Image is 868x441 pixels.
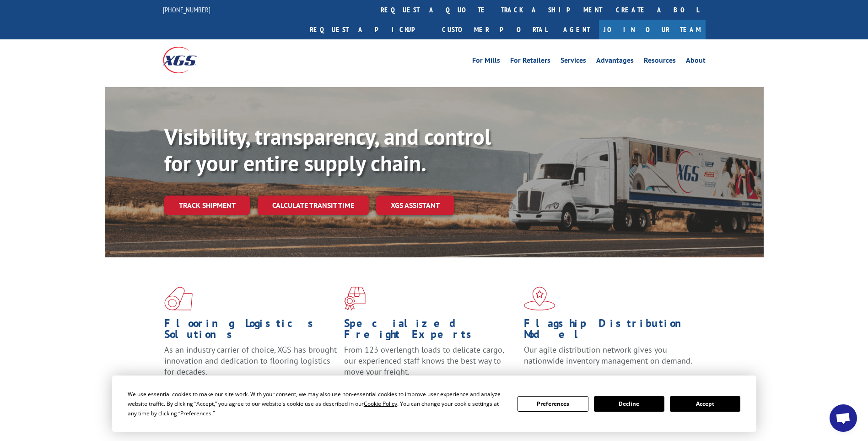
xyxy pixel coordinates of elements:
button: Decline [594,396,664,412]
a: About [686,57,706,67]
h1: Flooring Logistics Solutions [164,318,337,344]
span: As an industry carrier of choice, XGS has brought innovation and dedication to flooring logistics... [164,344,337,377]
a: Track shipment [164,196,250,215]
span: Our agile distribution network gives you nationwide inventory management on demand. [524,344,692,366]
a: Agent [554,20,599,39]
a: [PHONE_NUMBER] [163,5,210,14]
h1: Flagship Distribution Model [524,318,697,344]
a: Calculate transit time [258,196,369,215]
p: From 123 overlength loads to delicate cargo, our experienced staff knows the best way to move you... [344,344,517,385]
a: Open chat [830,404,857,432]
img: xgs-icon-total-supply-chain-intelligence-red [164,287,193,310]
span: Preferences [180,409,211,417]
b: Visibility, transparency, and control for your entire supply chain. [164,122,491,177]
a: For Mills [472,57,500,67]
img: xgs-icon-focused-on-flooring-red [344,287,366,310]
a: Advantages [596,57,634,67]
button: Accept [670,396,740,412]
a: Join Our Team [599,20,706,39]
button: Preferences [518,396,588,412]
div: Cookie Consent Prompt [112,376,756,432]
div: We use essential cookies to make our site work. With your consent, we may also use non-essential ... [128,389,507,418]
h1: Specialized Freight Experts [344,318,517,344]
a: Resources [644,57,676,67]
img: xgs-icon-flagship-distribution-model-red [524,287,555,310]
a: For Retailers [510,57,550,67]
a: XGS ASSISTANT [376,196,454,215]
a: Services [561,57,586,67]
span: Cookie Policy [364,400,397,408]
a: Customer Portal [435,20,554,39]
a: Learn More > [524,375,638,385]
a: Request a pickup [303,20,435,39]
